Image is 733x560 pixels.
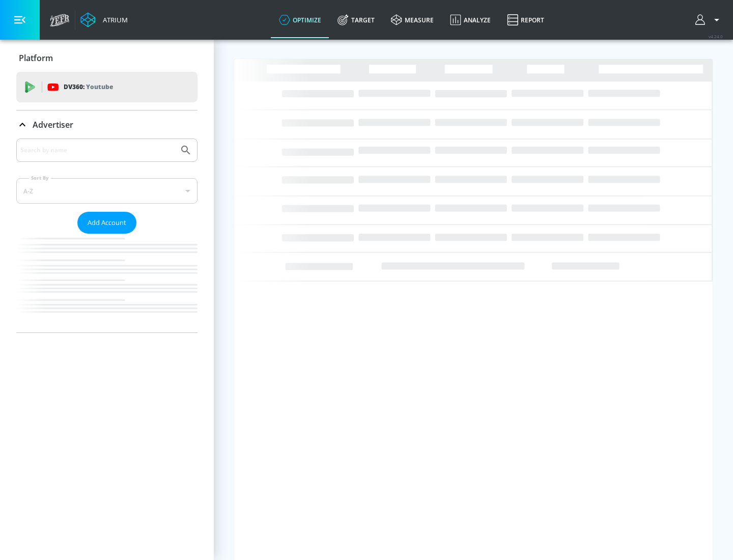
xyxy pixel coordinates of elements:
div: Atrium [99,15,128,24]
p: Advertiser [33,119,73,130]
p: DV360: [64,81,113,93]
a: measure [383,2,442,38]
p: Platform [19,52,53,64]
a: Target [329,2,383,38]
label: Sort By [29,175,51,181]
span: v 4.24.0 [709,34,723,39]
p: Youtube [86,81,113,92]
span: Add Account [88,217,126,229]
div: Advertiser [16,110,198,139]
a: optimize [271,2,329,38]
input: Search by name [20,144,175,157]
div: A-Z [16,178,198,204]
a: Atrium [80,12,128,27]
div: Advertiser [16,138,198,332]
a: Analyze [442,2,499,38]
div: Platform [16,44,198,72]
button: Add Account [77,212,136,234]
a: Report [499,2,552,38]
nav: list of Advertiser [16,234,198,332]
div: DV360: Youtube [16,72,198,102]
